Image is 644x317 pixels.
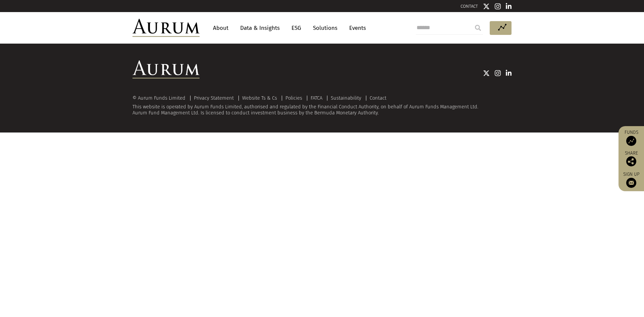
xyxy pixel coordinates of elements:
[622,129,641,146] a: Funds
[461,4,478,9] a: CONTACT
[471,21,485,35] input: Submit
[483,70,490,76] img: Twitter icon
[310,22,341,34] a: Solutions
[311,95,322,101] a: FATCA
[210,22,232,34] a: About
[132,95,512,116] div: This website is operated by Aurum Funds Limited, authorised and regulated by the Financial Conduc...
[506,3,512,10] img: Linkedin icon
[346,22,366,34] a: Events
[242,95,277,101] a: Website Ts & Cs
[285,95,302,101] a: Policies
[506,70,512,76] img: Linkedin icon
[495,70,501,76] img: Instagram icon
[194,95,234,101] a: Privacy Statement
[331,95,361,101] a: Sustainability
[370,95,386,101] a: Contact
[132,96,189,101] div: © Aurum Funds Limited
[132,60,200,78] img: Aurum Logo
[237,22,283,34] a: Data & Insights
[495,3,501,10] img: Instagram icon
[288,22,305,34] a: ESG
[132,19,200,37] img: Aurum
[483,3,490,10] img: Twitter icon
